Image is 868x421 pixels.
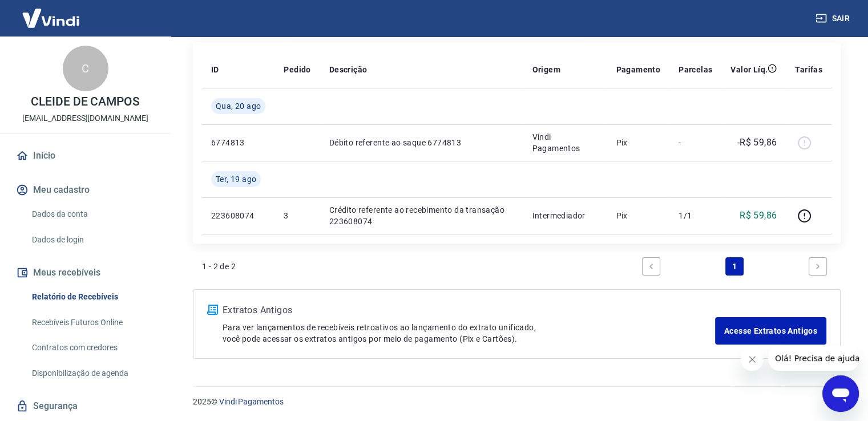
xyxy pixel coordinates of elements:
p: Pedido [284,64,310,75]
span: Qua, 20 ago [216,100,261,112]
p: R$ 59,86 [740,209,777,222]
span: Olá! Precisa de ajuda? [7,8,96,17]
a: Dados da conta [27,203,157,226]
ul: Pagination [637,253,831,280]
p: 1/1 [679,210,712,221]
div: C [63,46,108,91]
p: Vindi Pagamentos [532,131,598,154]
p: Para ver lançamentos de recebíveis retroativos ao lançamento do extrato unificado, você pode aces... [223,322,715,345]
p: Pix [616,210,660,221]
a: Next page [809,257,827,276]
iframe: Botão para abrir a janela de mensagens [822,375,859,412]
p: 2025 © [193,396,841,408]
p: Pix [616,137,660,148]
iframe: Mensagem da empresa [768,346,859,371]
p: Valor Líq. [730,64,768,75]
span: Ter, 19 ago [216,173,256,185]
a: Contratos com credores [27,336,157,359]
a: Relatório de Recebíveis [27,285,157,309]
p: Extratos Antigos [223,303,715,317]
p: 6774813 [211,137,265,148]
p: Origem [532,64,560,75]
p: - [679,137,712,148]
a: Page 1 is your current page [725,257,744,276]
a: Vindi Pagamentos [219,397,284,406]
p: Pagamento [616,64,660,75]
a: Previous page [642,257,660,276]
p: 223608074 [211,210,265,221]
a: Início [14,143,157,168]
p: 1 - 2 de 2 [202,261,236,272]
img: ícone [207,305,218,315]
p: Descrição [329,64,368,75]
iframe: Fechar mensagem [741,348,764,371]
p: -R$ 59,86 [737,136,777,149]
p: Intermediador [532,210,598,221]
p: Débito referente ao saque 6774813 [329,137,514,148]
button: Sair [813,8,854,29]
p: [EMAIL_ADDRESS][DOMAIN_NAME] [22,112,148,124]
a: Disponibilização de agenda [27,362,157,385]
a: Acesse Extratos Antigos [715,317,826,345]
p: ID [211,64,219,75]
a: Dados de login [27,228,157,252]
img: Vindi [14,1,88,35]
p: Tarifas [795,64,822,75]
a: Recebíveis Futuros Online [27,311,157,334]
p: Crédito referente ao recebimento da transação 223608074 [329,204,514,227]
p: Parcelas [679,64,712,75]
button: Meu cadastro [14,177,157,203]
p: CLEIDE DE CAMPOS [31,96,140,108]
button: Meus recebíveis [14,260,157,285]
a: Segurança [14,394,157,419]
p: 3 [284,210,310,221]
